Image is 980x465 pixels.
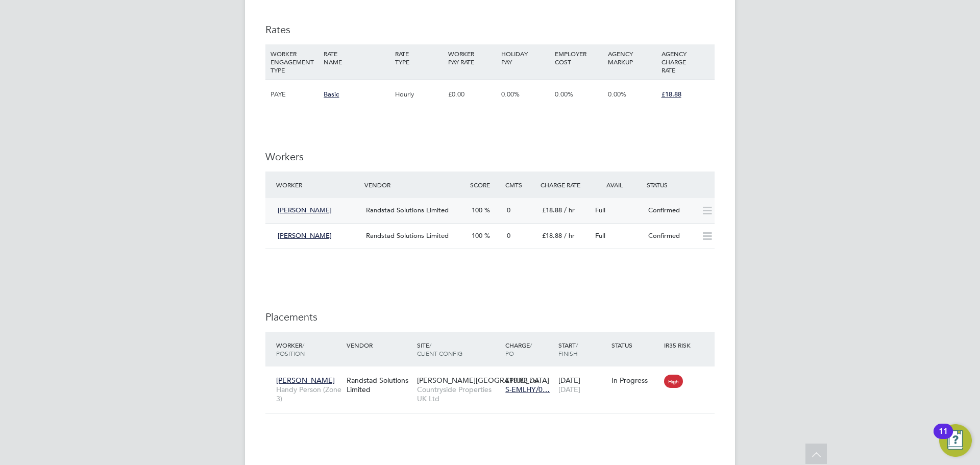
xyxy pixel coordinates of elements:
[659,44,712,79] div: AGENCY CHARGE RATE
[503,336,556,362] div: Charge
[503,176,538,194] div: Cmts
[417,385,500,403] span: Countryside Properties UK Ltd
[393,80,446,109] div: Hourly
[558,385,580,394] span: [DATE]
[644,202,697,219] div: Confirmed
[530,377,538,384] span: / hr
[939,431,948,445] div: 11
[542,206,562,214] span: £18.88
[591,176,644,194] div: Avail
[555,90,573,99] span: 0.00%
[499,44,552,71] div: HOLIDAY PAY
[276,385,341,403] span: Handy Person (Zone 3)
[505,341,532,357] span: / PO
[538,176,591,194] div: Charge Rate
[595,206,605,214] span: Full
[468,176,503,194] div: Score
[661,90,681,99] span: £18.88
[542,231,562,240] span: £18.88
[507,231,510,240] span: 0
[324,90,339,99] span: Basic
[268,80,321,109] div: PAYE
[664,375,683,388] span: High
[278,206,332,214] span: [PERSON_NAME]
[558,341,578,357] span: / Finish
[472,231,482,240] span: 100
[608,90,626,99] span: 0.00%
[595,231,605,240] span: Full
[611,376,659,385] div: In Progress
[556,336,609,362] div: Start
[446,80,499,109] div: £0.00
[268,44,321,79] div: WORKER ENGAGEMENT TYPE
[265,310,715,324] h3: Placements
[661,336,697,354] div: IR35 Risk
[552,44,605,71] div: EMPLOYER COST
[939,424,972,457] button: Open Resource Center, 11 new notifications
[505,385,550,394] span: S-EMLHY/0…
[274,176,362,194] div: Worker
[472,206,482,214] span: 100
[446,44,499,71] div: WORKER PAY RATE
[274,370,715,379] a: [PERSON_NAME]Handy Person (Zone 3)Randstad Solutions Limited[PERSON_NAME][GEOGRAPHIC_DATA]Country...
[265,23,715,36] h3: Rates
[564,231,575,240] span: / hr
[417,341,462,357] span: / Client Config
[644,228,697,244] div: Confirmed
[344,371,414,399] div: Randstad Solutions Limited
[278,231,332,240] span: [PERSON_NAME]
[276,376,335,385] span: [PERSON_NAME]
[393,44,446,71] div: RATE TYPE
[321,44,392,71] div: RATE NAME
[505,376,528,385] span: £18.88
[274,336,344,362] div: Worker
[265,150,715,163] h3: Workers
[501,90,520,99] span: 0.00%
[609,336,662,354] div: Status
[276,341,305,357] span: / Position
[414,336,503,362] div: Site
[366,206,449,214] span: Randstad Solutions Limited
[366,231,449,240] span: Randstad Solutions Limited
[556,371,609,399] div: [DATE]
[644,176,715,194] div: Status
[605,44,658,71] div: AGENCY MARKUP
[507,206,510,214] span: 0
[344,336,414,354] div: Vendor
[417,376,549,385] span: [PERSON_NAME][GEOGRAPHIC_DATA]
[362,176,468,194] div: Vendor
[564,206,575,214] span: / hr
